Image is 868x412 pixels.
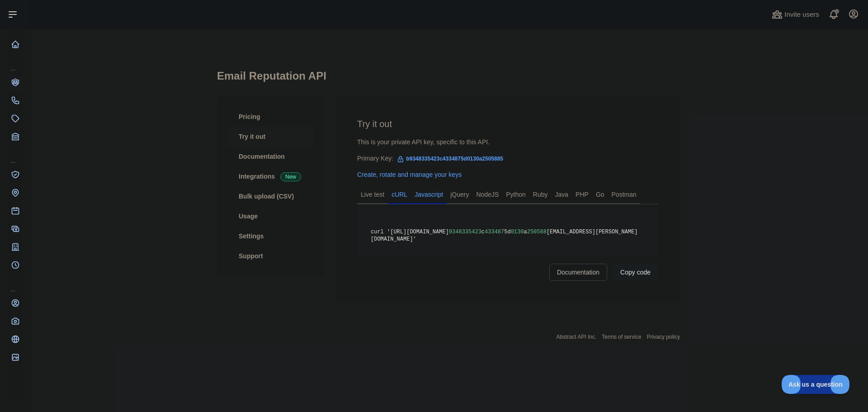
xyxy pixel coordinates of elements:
[228,226,314,246] a: Settings
[7,54,22,72] div: ...
[393,152,507,166] span: b9348335423c4334875d0130a2505885
[552,187,572,202] a: Java
[481,229,485,235] span: c
[357,137,658,147] div: This is your private API key, specific to this API.
[782,375,850,394] iframe: Toggle Customer Support
[280,172,301,181] span: New
[357,171,462,178] a: Create, rotate and manage your keys
[608,187,640,202] a: Postman
[647,334,680,340] a: Privacy policy
[557,334,597,340] a: Abstract API Inc.
[228,147,314,166] a: Documentation
[411,187,447,202] a: Javascript
[228,246,314,266] a: Support
[388,187,411,202] a: cURL
[613,264,658,281] button: Copy code
[602,334,641,340] a: Terms of service
[228,206,314,226] a: Usage
[7,147,22,165] div: ...
[485,229,504,235] span: 433487
[529,187,552,202] a: Ruby
[449,229,481,235] span: 9348335423
[511,229,524,235] span: 0130
[447,187,472,202] a: jQuery
[228,186,314,206] a: Bulk upload (CSV)
[228,166,314,186] a: Integrations New
[228,107,314,127] a: Pricing
[217,69,680,90] h1: Email Reputation API
[572,187,592,202] a: PHP
[472,187,502,202] a: NodeJS
[357,187,388,202] a: Live test
[549,264,607,281] a: Documentation
[371,229,449,235] span: curl '[URL][DOMAIN_NAME]
[770,7,821,22] button: Invite users
[784,9,819,20] span: Invite users
[527,229,547,235] span: 250588
[7,275,22,293] div: ...
[504,229,510,235] span: 5d
[357,154,658,163] div: Primary Key:
[592,187,608,202] a: Go
[357,118,658,130] h2: Try it out
[502,187,529,202] a: Python
[228,127,314,147] a: Try it out
[524,229,527,235] span: a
